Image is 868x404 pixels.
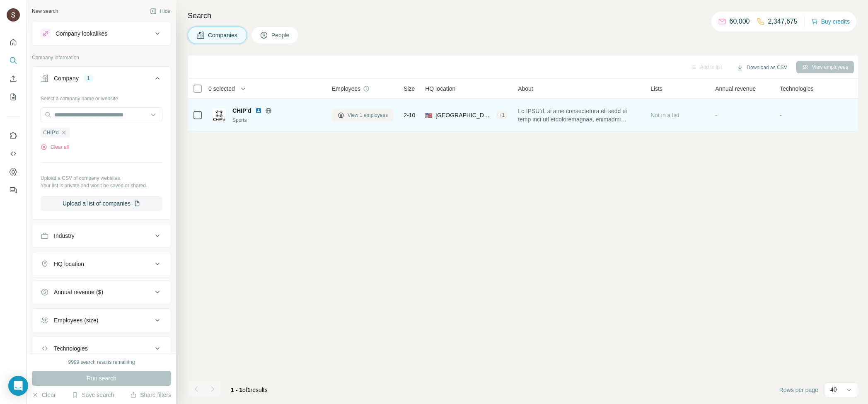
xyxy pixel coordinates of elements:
span: 🇺🇸 [425,111,432,119]
span: results [231,387,268,393]
span: of [242,387,247,393]
span: View 1 employees [348,111,388,119]
span: CHIP'd [43,129,59,136]
p: Your list is private and won't be saved or shared. [41,182,162,189]
span: Not in a list [650,112,679,119]
button: Employees (size) [32,310,171,330]
span: Annual revenue [715,85,756,93]
span: Size [404,85,415,93]
button: Save search [72,391,114,399]
div: Employees (size) [54,316,98,324]
div: Company [54,74,79,82]
button: Quick start [7,35,20,50]
span: 2-10 [404,111,415,119]
div: Select a company name or website [41,92,162,102]
span: Technologies [780,85,814,93]
span: About [518,85,533,93]
span: Lists [650,85,662,93]
div: HQ location [54,260,84,268]
button: Company lookalikes [32,24,171,44]
button: HQ location [32,254,171,274]
button: Dashboard [7,165,20,179]
p: 2,347,675 [768,17,798,27]
span: HQ location [425,85,455,93]
button: Hide [144,5,176,17]
button: My lists [7,90,20,104]
button: Buy credits [811,16,850,27]
span: Employees [332,85,360,93]
button: Upload a list of companies [41,196,162,211]
button: Share filters [130,391,171,399]
button: Download as CSV [731,61,793,74]
button: Industry [32,226,171,246]
p: Upload a CSV of company websites. [41,174,162,182]
div: Company lookalikes [56,29,107,38]
div: Annual revenue ($) [54,288,103,296]
div: Open Intercom Messenger [8,376,28,396]
button: Use Surfe on LinkedIn [7,128,20,143]
button: Annual revenue ($) [32,282,171,302]
img: Avatar [7,8,20,22]
div: + 1 [496,111,508,119]
button: Company1 [32,68,171,92]
div: 1 [84,75,93,82]
div: New search [32,7,58,15]
span: - [780,112,782,119]
button: Technologies [32,339,171,358]
span: 1 - 1 [231,387,242,393]
span: [GEOGRAPHIC_DATA], [US_STATE] [435,111,492,119]
button: Clear [32,391,56,399]
h4: Search [188,10,858,22]
p: 40 [830,385,837,394]
p: Company information [32,54,171,61]
div: Industry [54,232,75,240]
button: Clear all [41,143,69,151]
img: Logo of CHIP'd [213,109,226,122]
p: 60,000 [730,17,750,27]
span: Rows per page [779,386,818,394]
span: - [715,112,717,119]
button: Enrich CSV [7,71,20,86]
button: View 1 employees [332,109,394,121]
span: People [271,31,290,39]
span: CHIP'd [232,106,251,115]
span: Companies [208,31,238,39]
button: Search [7,53,20,68]
div: Technologies [54,344,88,353]
span: Lo IPSU’d, si ame consectetura eli sedd ei temp inci utl etdoloremagnaa, enimadmi veniamquis, Nos... [518,107,641,123]
div: 9999 search results remaining [68,358,135,366]
div: Sports [232,116,322,124]
button: Use Surfe API [7,146,20,161]
img: LinkedIn logo [255,107,262,114]
span: 1 [247,387,251,393]
span: 0 selected [208,85,235,93]
button: Feedback [7,183,20,198]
